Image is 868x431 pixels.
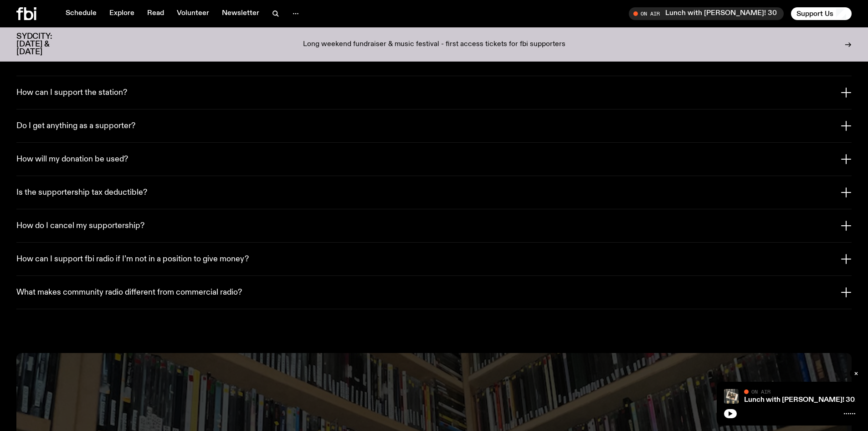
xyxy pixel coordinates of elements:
button: How do I cancel my supportership? [16,209,852,242]
button: How will my donation be used? [16,143,852,176]
h3: How can I support fbi radio if I’m not in a position to give money? [16,254,249,265]
button: How can I support the station? [16,76,852,109]
h3: How do I cancel my supportership? [16,221,144,231]
h3: Is the supportership tax deductible? [16,188,147,198]
span: On Air [751,389,770,395]
p: Long weekend fundraiser & music festival - first access tickets for fbi supporters [303,41,565,49]
button: On AirLunch with [PERSON_NAME]! 30/08 [629,7,784,20]
a: Read [142,7,169,20]
h3: How will my donation be used? [16,155,128,165]
button: Support Us [791,7,852,20]
h3: How can I support the station? [16,88,127,98]
h3: SYDCITY: [DATE] & [DATE] [16,33,75,56]
button: How can I support fbi radio if I’m not in a position to give money? [16,243,852,275]
span: Support Us [796,10,833,18]
h3: What makes community radio different from commercial radio? [16,288,242,298]
button: Do I get anything as a supporter? [16,109,852,142]
button: Is the supportership tax deductible? [16,176,852,209]
a: Explore [104,7,140,20]
img: A polaroid of Ella Avni in the studio on top of the mixer which is also located in the studio. [724,389,739,404]
a: Schedule [60,7,102,20]
a: Newsletter [216,7,265,20]
h3: Do I get anything as a supporter? [16,121,135,131]
h2: FAQs [16,47,852,63]
a: Lunch with [PERSON_NAME]! 30/08 [744,396,867,404]
button: What makes community radio different from commercial radio? [16,276,852,309]
a: Volunteer [171,7,215,20]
